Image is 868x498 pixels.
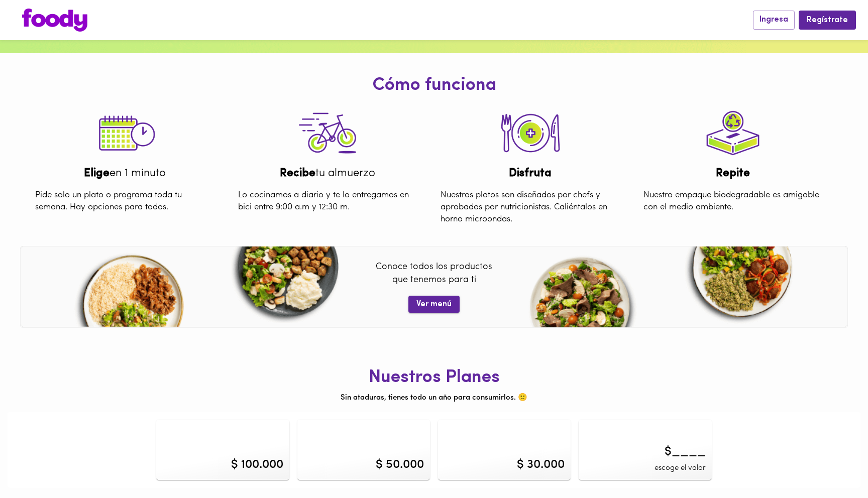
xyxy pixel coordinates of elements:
[231,182,425,221] div: Lo cocinamos a diario y te lo entregamos en bici entre 9:00 a.m y 12:30 m.
[325,261,542,293] p: Conoce todos los productos que tenemos para ti
[8,76,860,96] h1: Cómo funciona
[810,440,858,488] iframe: Messagebird Livechat Widget
[759,15,788,25] span: Ingresa
[807,16,848,25] span: Regístrate
[341,394,527,402] span: Sin ataduras, tienes todo un año para consumirlos. 🙂
[509,168,552,179] b: Disfruta
[292,101,363,166] img: tutorial-step-3.png
[665,443,706,460] span: $____
[280,168,315,179] b: Recibe
[231,456,283,473] div: $ 100.000
[495,101,566,166] img: tutorial-step-2.png
[28,182,223,221] div: Pide solo un plato o programa toda tu semana. Hay opciones para todos.
[753,11,795,29] button: Ingresa
[8,368,860,388] h1: Nuestros Planes
[231,166,425,181] div: tu almuerzo
[636,182,831,221] div: Nuestro empaque biodegradable es amigable con el medio ambiente.
[408,296,460,312] button: Ver menú
[416,300,452,309] span: Ver menú
[698,101,768,166] img: tutorial-step-4.png
[517,456,565,473] div: $ 30.000
[433,182,628,233] div: Nuestros platos son diseñados por chefs y aprobados por nutricionistas. Caliéntalos en horno micr...
[22,9,87,32] img: logo.png
[799,11,856,29] button: Regístrate
[655,463,706,473] span: escoge el valor
[90,101,160,166] img: tutorial-step-1.png
[28,166,223,181] div: en 1 minuto
[716,168,750,179] b: Repite
[84,168,110,179] b: Elige
[376,456,424,473] div: $ 50.000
